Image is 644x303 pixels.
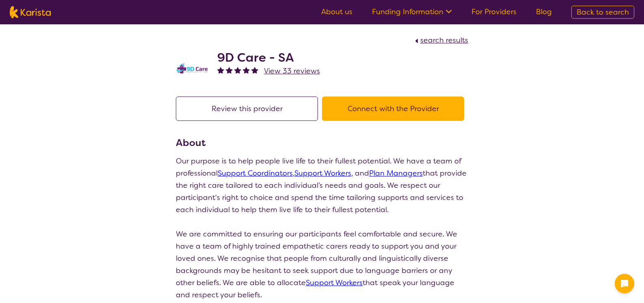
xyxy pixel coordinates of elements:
img: tm0unixx98hwpl6ajs3b.png [176,52,208,85]
h3: About [176,135,468,150]
a: About us [321,7,352,17]
img: fullstar [251,67,258,73]
span: search results [420,35,468,45]
a: Funding Information [372,7,452,17]
h2: 9D Care - SA [217,50,320,65]
a: Plan Managers [369,168,423,178]
a: Connect with the Provider [322,104,468,114]
button: Review this provider [176,97,318,121]
p: Our purpose is to help people live life to their fullest potential. We have a team of professiona... [176,155,468,216]
a: Support Coordinators [218,168,293,178]
a: Support Workers [306,278,363,288]
p: We are committed to ensuring our participants feel comfortable and secure. We have a team of high... [176,228,468,301]
img: fullstar [217,67,224,73]
span: View 33 reviews [264,66,320,76]
a: Review this provider [176,104,322,114]
a: Support Workers [294,168,351,178]
a: Back to search [571,6,634,19]
span: Back to search [577,7,629,17]
a: For Providers [471,7,516,17]
a: search results [413,35,468,45]
img: Karista logo [10,6,51,18]
img: fullstar [234,67,241,73]
img: fullstar [226,67,233,73]
button: Connect with the Provider [322,97,464,121]
a: Blog [536,7,552,17]
img: fullstar [243,67,250,73]
a: View 33 reviews [264,65,320,77]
